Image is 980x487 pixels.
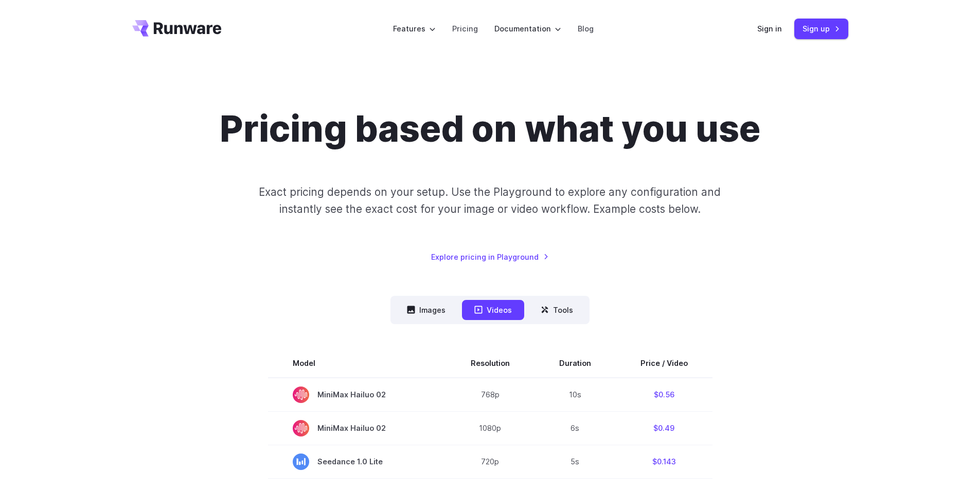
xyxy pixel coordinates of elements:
th: Duration [534,349,616,378]
td: $0.49 [616,411,712,445]
button: Tools [528,300,585,320]
label: Documentation [494,23,561,35]
td: $0.56 [616,378,712,412]
p: Exact pricing depends on your setup. Use the Playground to explore any configuration and instantl... [239,183,740,218]
th: Price / Video [616,349,712,378]
a: Blog [578,23,594,35]
th: Resolution [446,349,534,378]
button: Videos [462,300,524,320]
td: 1080p [446,411,534,445]
button: Images [395,300,458,320]
td: 5s [534,445,616,478]
span: MiniMax Hailuo 02 [293,387,421,403]
td: 10s [534,378,616,412]
a: Sign in [757,23,782,35]
a: Explore pricing in Playground [431,251,549,263]
a: Sign up [794,19,848,39]
td: $0.143 [616,445,712,478]
label: Features [393,23,436,35]
h1: Pricing based on what you use [220,107,760,150]
td: 6s [534,411,616,445]
a: Go to / [132,20,222,37]
span: MiniMax Hailuo 02 [293,420,421,436]
a: Pricing [452,23,478,35]
span: Seedance 1.0 Lite [293,454,421,470]
th: Model [268,349,446,378]
td: 768p [446,378,534,412]
td: 720p [446,445,534,478]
